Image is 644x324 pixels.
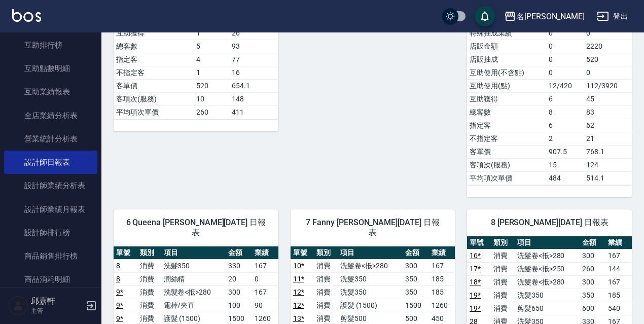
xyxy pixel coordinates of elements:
[4,104,97,127] a: 全店業績分析表
[515,262,580,275] td: 洗髮卷<抵>250
[226,272,252,285] td: 20
[467,26,546,40] td: 特殊抽成業績
[467,53,546,66] td: 店販抽成
[546,66,584,79] td: 0
[338,299,403,312] td: 護髮 (1500)
[226,299,252,312] td: 100
[605,289,632,302] td: 185
[229,66,278,79] td: 16
[467,236,491,249] th: 單號
[4,80,97,103] a: 互助業績報表
[252,299,278,312] td: 90
[475,6,495,26] button: save
[114,105,194,119] td: 平均項次單價
[605,275,632,289] td: 167
[605,236,632,249] th: 業績
[584,79,632,92] td: 112/3920
[546,132,584,145] td: 2
[584,40,632,53] td: 2220
[252,285,278,299] td: 167
[291,246,314,260] th: 單號
[229,79,278,92] td: 654.1
[303,218,443,238] span: 7 Fanny [PERSON_NAME][DATE] 日報表
[338,246,403,260] th: 項目
[429,285,455,299] td: 185
[429,272,455,285] td: 185
[467,132,546,145] td: 不指定客
[137,272,161,285] td: 消費
[584,66,632,79] td: 0
[580,289,606,302] td: 350
[403,285,429,299] td: 350
[229,53,278,66] td: 77
[194,26,229,40] td: 1
[491,289,515,302] td: 消費
[580,236,606,249] th: 金額
[500,6,589,27] button: 名[PERSON_NAME]
[515,302,580,315] td: 剪髮650
[114,40,194,53] td: 總客數
[114,26,194,40] td: 互助獲得
[491,302,515,315] td: 消費
[137,299,161,312] td: 消費
[116,275,120,283] a: 8
[226,259,252,272] td: 330
[605,249,632,262] td: 167
[4,244,97,268] a: 商品銷售排行榜
[605,302,632,315] td: 540
[194,66,229,79] td: 1
[584,92,632,105] td: 45
[467,171,546,185] td: 平均項次單價
[467,40,546,53] td: 店販金額
[114,66,194,79] td: 不指定客
[546,40,584,53] td: 0
[584,158,632,171] td: 124
[314,246,338,260] th: 類別
[546,53,584,66] td: 0
[4,57,97,80] a: 互助點數明細
[429,299,455,312] td: 1260
[4,221,97,244] a: 設計師排行榜
[491,262,515,275] td: 消費
[584,105,632,119] td: 83
[314,299,338,312] td: 消費
[252,246,278,260] th: 業績
[584,119,632,132] td: 62
[429,259,455,272] td: 167
[114,92,194,105] td: 客項次(服務)
[403,272,429,285] td: 350
[137,246,161,260] th: 類別
[4,268,97,291] a: 商品消耗明細
[338,272,403,285] td: 洗髮350
[116,262,120,270] a: 8
[31,296,83,306] h5: 邱嘉軒
[467,66,546,79] td: 互助使用(不含點)
[229,105,278,119] td: 411
[584,132,632,145] td: 21
[479,218,620,228] span: 8 [PERSON_NAME][DATE] 日報表
[605,262,632,275] td: 144
[137,259,161,272] td: 消費
[467,145,546,158] td: 客單價
[4,127,97,151] a: 營業統計分析表
[226,246,252,260] th: 金額
[546,105,584,119] td: 8
[403,299,429,312] td: 1500
[126,218,266,238] span: 6 Queena [PERSON_NAME][DATE] 日報表
[161,246,226,260] th: 項目
[584,26,632,40] td: 0
[4,33,97,57] a: 互助排行榜
[467,119,546,132] td: 指定客
[403,259,429,272] td: 300
[314,272,338,285] td: 消費
[114,246,137,260] th: 單號
[137,285,161,299] td: 消費
[161,259,226,272] td: 洗髮350
[8,296,28,316] img: Person
[161,285,226,299] td: 洗髮卷<抵>280
[515,249,580,262] td: 洗髮卷<抵>280
[314,285,338,299] td: 消費
[546,79,584,92] td: 12/420
[226,285,252,299] td: 300
[546,145,584,158] td: 907.5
